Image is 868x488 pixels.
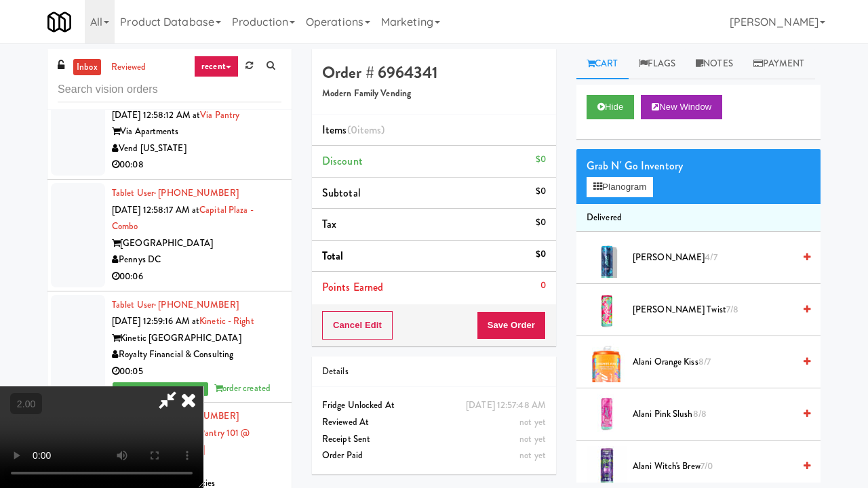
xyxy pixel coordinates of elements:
span: order created [214,382,271,394]
span: Alani Witch's Brew [633,458,793,475]
span: 8/8 [693,407,707,420]
div: Receipt Sent [322,431,546,448]
span: 7/0 [701,460,713,472]
span: [DATE] 12:58:17 AM at [112,203,199,216]
span: Discount [322,153,363,169]
div: [GEOGRAPHIC_DATA] [112,235,281,252]
span: [PERSON_NAME] [633,249,793,266]
button: Hide [587,95,634,119]
a: reviewed [108,59,150,76]
li: Tablet User· [PHONE_NUMBER][DATE] 12:58:12 AM atVia PantryVia ApartmentsVend [US_STATE]00:08 [47,85,292,180]
a: Notes [686,49,743,79]
div: Alani Witch's Brew7/0 [627,458,810,475]
span: (0 ) [347,122,385,138]
div: Via Apartments [112,123,281,140]
a: Kinetic - Right [199,314,254,327]
div: Grab N' Go Inventory [587,156,810,176]
span: not yet [519,415,546,428]
div: Vend [US_STATE] [112,140,281,157]
li: Delivered [576,204,821,232]
div: $0 [536,183,546,200]
a: Tablet User· [PHONE_NUMBER] [112,298,239,311]
span: not yet [519,449,546,462]
span: reviewed by [PERSON_NAME] [113,382,208,396]
div: 00:05 [112,363,281,380]
span: [DATE] 12:59:16 AM at [112,314,199,327]
div: $0 [536,214,546,231]
div: Reviewed At [322,414,546,431]
span: · [PHONE_NUMBER] [154,186,239,199]
div: Royalty Financial & Consulting [112,346,281,363]
div: 00:06 [112,268,281,285]
span: Alani Orange Kiss [633,354,793,371]
div: [PERSON_NAME] Twist7/8 [627,302,810,319]
h5: Modern Family Vending [322,89,546,99]
button: New Window [641,95,722,119]
button: Planogram [587,177,653,197]
div: Fridge Unlocked At [322,397,546,414]
button: Cancel Edit [322,311,393,340]
a: Flags [629,49,686,79]
input: Search vision orders [58,77,281,102]
div: 00:08 [112,157,281,174]
div: Alani Pink Slush8/8 [627,406,810,423]
div: $0 [536,246,546,263]
li: Tablet User· [PHONE_NUMBER][DATE] 12:59:16 AM atKinetic - RightKinetic [GEOGRAPHIC_DATA]Royalty F... [47,291,292,403]
img: Micromart [47,10,71,34]
a: Cart [576,49,629,79]
h4: Order # 6964341 [322,64,546,81]
span: Total [322,248,344,264]
div: Alani Orange Kiss8/7 [627,354,810,371]
li: Tablet User· [PHONE_NUMBER][DATE] 12:58:17 AM atCapital Plaza - Combo[GEOGRAPHIC_DATA]Pennys DC00:06 [47,180,292,291]
span: 4/7 [705,251,717,264]
div: Kinetic [GEOGRAPHIC_DATA] [112,330,281,347]
button: Save Order [477,311,546,340]
span: [DATE] 12:58:12 AM at [112,108,200,121]
div: Pennys DC [112,251,281,268]
div: Details [322,363,546,380]
div: [PERSON_NAME]4/7 [627,249,810,266]
span: [PERSON_NAME] Twist [633,302,793,319]
span: Subtotal [322,185,361,201]
div: 0 [540,277,546,294]
span: 7/8 [726,303,738,316]
span: Points Earned [322,279,383,295]
a: inbox [73,59,101,76]
ng-pluralize: items [357,122,382,138]
div: $0 [536,151,546,168]
span: Items [322,122,384,138]
a: Tablet User· [PHONE_NUMBER] [112,186,239,199]
span: not yet [519,432,546,445]
span: Tax [322,216,336,232]
a: Payment [743,49,815,79]
span: · [PHONE_NUMBER] [154,298,239,311]
div: Order Paid [322,447,546,464]
span: 8/7 [698,355,711,368]
div: [DATE] 12:57:48 AM [466,397,546,414]
a: Via Pantry [200,108,239,121]
span: Alani Pink Slush [633,406,793,423]
a: recent [194,56,239,77]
